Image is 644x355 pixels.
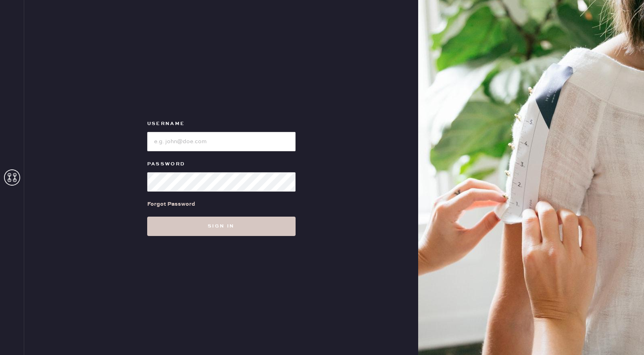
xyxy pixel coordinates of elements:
label: Password [147,159,296,169]
div: Forgot Password [147,200,195,209]
a: Forgot Password [147,192,195,217]
button: Sign in [147,217,296,236]
label: Username [147,119,296,129]
input: e.g. john@doe.com [147,132,296,151]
